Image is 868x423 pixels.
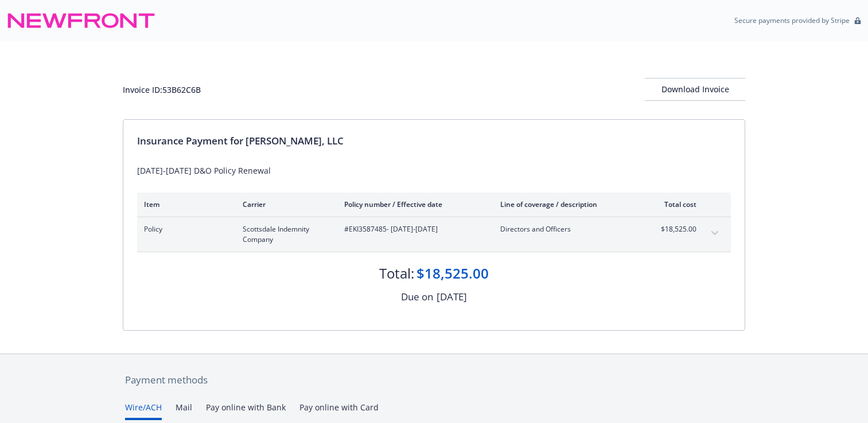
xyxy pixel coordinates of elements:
[144,224,224,234] span: Policy
[653,199,696,209] div: Total cost
[379,264,414,283] div: Total:
[500,224,635,234] span: Directors and Officers
[137,217,731,252] div: PolicyScottsdale Indemnity Company#EKI3587485- [DATE]-[DATE]Directors and Officers$18,525.00expan...
[123,84,201,96] div: Invoice ID: 53B62C6B
[344,199,482,209] div: Policy number / Effective date
[344,224,482,234] span: #EKI3587485 - [DATE]-[DATE]
[137,164,731,177] div: [DATE]-[DATE] D&O Policy Renewal
[243,224,326,245] span: Scottsdale Indemnity Company
[401,289,433,304] div: Due on
[645,78,745,101] button: Download Invoice
[653,224,696,234] span: $18,525.00
[243,199,326,209] div: Carrier
[144,199,224,209] div: Item
[500,199,635,209] div: Line of coverage / description
[125,373,743,387] div: Payment methods
[137,134,731,148] div: Insurance Payment for [PERSON_NAME], LLC
[645,79,745,100] div: Download Invoice
[176,401,192,420] button: Mail
[125,401,162,420] button: Wire/ACH
[706,224,724,242] button: expand content
[299,401,379,420] button: Pay online with Card
[437,289,467,304] div: [DATE]
[734,15,850,25] p: Secure payments provided by Stripe
[206,401,286,420] button: Pay online with Bank
[417,264,489,283] div: $18,525.00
